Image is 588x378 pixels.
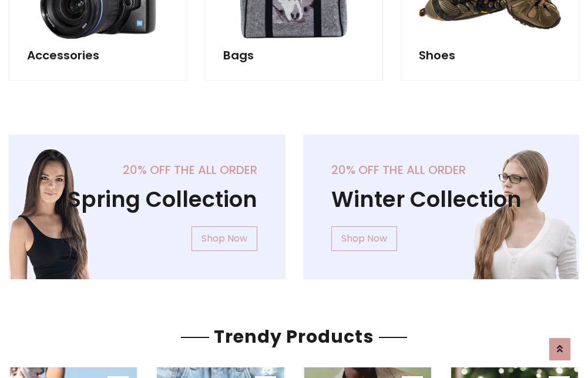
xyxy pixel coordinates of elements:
[419,48,561,62] h5: Shoes
[37,186,257,212] h1: Spring Collection
[331,226,397,251] a: Shop Now
[27,48,169,62] h5: Accessories
[209,324,379,349] span: Trendy Products
[331,163,552,177] h5: 20% off the all order
[331,186,552,212] h1: Winter Collection
[191,226,257,251] a: Shop Now
[37,163,257,177] h5: 20% off the all order
[223,48,365,62] h5: Bags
